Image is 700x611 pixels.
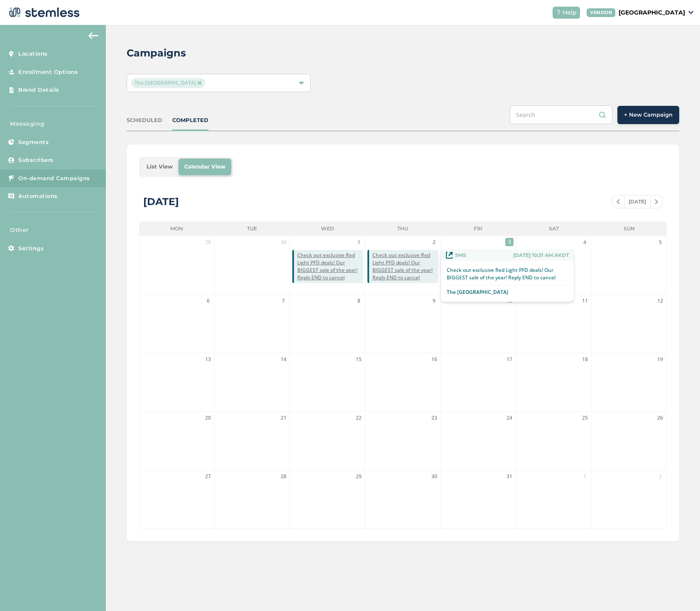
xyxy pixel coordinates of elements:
iframe: Chat Widget [658,571,700,611]
span: 24 [505,414,514,422]
p: Check out exclusive Red Light PFD deals! Our BIGGEST sale of the year! Reply END to cancel [447,266,568,281]
span: Settings [18,244,44,253]
span: 25 [581,414,589,422]
div: [DATE] [143,194,179,209]
span: 3 [505,238,514,246]
span: 22 [355,414,363,422]
span: 18 [581,355,589,364]
span: 11 [581,297,589,305]
li: Sun [591,222,667,236]
div: VENDOR [587,8,615,17]
img: icon-chevron-left-b8c47ebb.svg [617,199,620,204]
span: 9 [430,297,438,305]
img: icon-help-white-03924b79.svg [556,10,561,15]
span: 12 [656,297,664,305]
li: Thu [365,222,441,236]
span: [DATE] [624,196,651,208]
span: Enrollment Options [18,68,78,76]
span: 13 [204,355,212,364]
span: Locations [18,50,48,58]
span: Help [563,8,577,17]
span: 30 [430,472,438,481]
span: 28 [279,472,288,481]
p: [GEOGRAPHIC_DATA] [619,8,685,17]
span: 7 [279,297,288,305]
span: 6 [204,297,212,305]
span: 30 [279,238,288,247]
span: 8 [355,297,363,305]
span: Automations [18,192,58,200]
span: 16 [430,355,438,364]
img: icon-arrow-back-accent-c549486e.svg [88,32,98,39]
span: 21 [279,414,288,422]
img: icon-chevron-right-bae969c5.svg [655,199,658,204]
span: + New Campaign [624,111,673,119]
li: Mon [139,222,215,236]
h2: Campaigns [127,46,186,61]
span: 19 [656,355,664,364]
li: Wed [290,222,365,236]
div: COMPLETED [172,116,208,125]
span: 29 [355,472,363,481]
span: 27 [204,472,212,481]
span: Segments [18,138,49,147]
span: Subscribers [18,156,54,164]
li: Fri [441,222,516,236]
img: logo-dark-0685b13c.svg [7,4,80,21]
span: 17 [505,355,514,364]
span: On-demand Campaigns [18,174,90,183]
li: List View [141,159,179,175]
span: Check out exclusive Red Light PFD deals! Our BIGGEST sale of the year! Reply END to cancel [372,252,438,281]
span: 31 [505,472,514,481]
span: 26 [656,414,664,422]
span: 14 [279,355,288,364]
span: 4 [581,238,589,247]
span: 23 [430,414,438,422]
span: 1 [355,238,363,247]
img: icon_down-arrow-small-66adaf34.svg [688,11,693,14]
span: 2 [656,472,664,481]
span: [DATE] 10:31 AM AKDT [513,252,569,259]
input: Search [510,105,612,124]
li: Tue [214,222,290,236]
span: Brand Details [18,86,59,94]
p: The [GEOGRAPHIC_DATA] [447,288,508,296]
span: 5 [656,238,664,247]
span: 1 [581,472,589,481]
span: The [GEOGRAPHIC_DATA] [131,78,205,88]
span: 2 [430,238,438,247]
img: icon-close-accent-8a337256.svg [198,81,202,85]
div: SCHEDULED [127,116,162,125]
span: 20 [204,414,212,422]
li: Calendar View [179,159,231,175]
span: Check out exclusive Red Light PFD deals! Our BIGGEST sale of the year! Reply END to cancel [297,252,363,281]
span: 29 [204,238,212,247]
span: 15 [355,355,363,364]
button: + New Campaign [617,106,679,124]
li: Sat [516,222,592,236]
span: SMS [455,252,466,259]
